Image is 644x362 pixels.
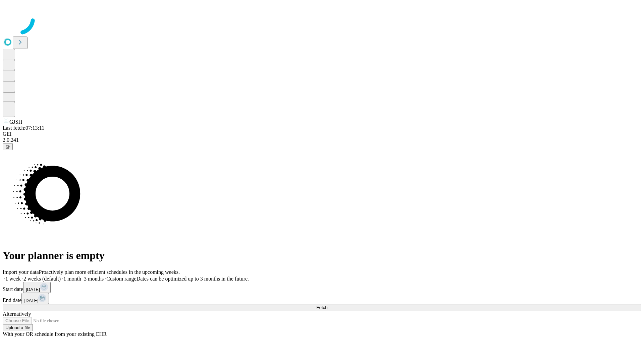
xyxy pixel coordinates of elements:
[3,293,641,304] div: End date
[3,311,31,317] span: Alternatively
[3,269,39,275] span: Import your data
[21,293,49,304] button: [DATE]
[23,276,61,282] span: 2 weeks (default)
[3,282,641,293] div: Start date
[5,144,10,149] span: @
[5,276,21,282] span: 1 week
[23,282,51,293] button: [DATE]
[26,287,40,292] span: [DATE]
[3,131,641,137] div: GEI
[3,125,44,131] span: Last fetch: 07:13:11
[39,269,180,275] span: Proactively plan more efficient schedules in the upcoming weeks.
[24,298,38,303] span: [DATE]
[3,143,13,150] button: @
[3,137,641,143] div: 2.0.241
[3,304,641,311] button: Fetch
[9,119,22,125] span: GJSH
[106,276,136,282] span: Custom range
[3,249,641,262] h1: Your planner is empty
[3,331,107,337] span: With your OR schedule from your existing EHR
[63,276,81,282] span: 1 month
[137,276,249,282] span: Dates can be optimized up to 3 months in the future.
[316,305,327,310] span: Fetch
[84,276,104,282] span: 3 months
[3,324,33,331] button: Upload a file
